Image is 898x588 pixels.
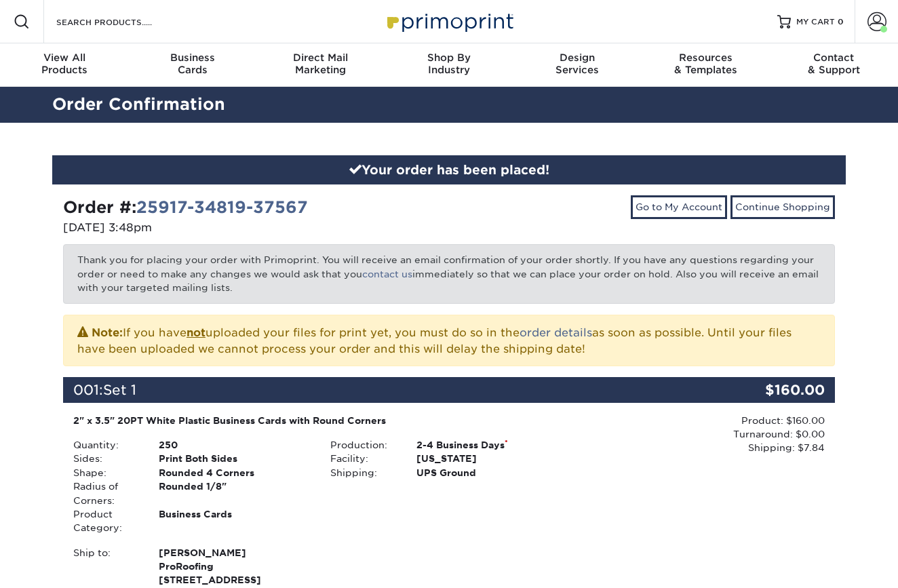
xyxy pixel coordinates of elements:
[385,43,513,87] a: Shop ByIndustry
[385,52,513,64] span: Shop By
[256,52,385,76] div: Marketing
[706,377,835,403] div: $160.00
[838,17,844,26] span: 0
[770,52,898,64] span: Contact
[103,382,136,398] span: Set 1
[385,52,513,76] div: Industry
[63,452,149,465] div: Sides:
[63,377,706,403] div: 001:
[770,52,898,76] div: & Support
[513,52,642,76] div: Services
[149,452,320,465] div: Print Both Sides
[149,466,320,479] div: Rounded 4 Corners
[128,52,256,64] span: Business
[52,155,846,185] div: Your order has been placed!
[578,414,825,455] div: Product: $160.00 Turnaround: $0.00 Shipping: $7.84
[256,52,385,64] span: Direct Mail
[406,466,578,479] div: UPS Ground
[320,466,406,479] div: Shipping:
[362,269,412,279] a: contact us
[149,479,320,507] div: Rounded 1/8"
[730,195,835,218] a: Continue Shopping
[520,326,592,339] a: order details
[770,43,898,87] a: Contact& Support
[63,466,149,479] div: Shape:
[256,43,385,87] a: Direct MailMarketing
[406,438,578,452] div: 2-4 Business Days
[149,438,320,452] div: 250
[642,43,770,87] a: Resources& Templates
[55,14,187,30] input: SEARCH PRODUCTS.....
[796,16,835,28] span: MY CART
[406,452,578,465] div: [US_STATE]
[320,438,406,452] div: Production:
[513,43,642,87] a: DesignServices
[63,438,149,452] div: Quantity:
[128,52,256,76] div: Cards
[63,479,149,507] div: Radius of Corners:
[381,7,517,36] img: Primoprint
[77,324,821,357] p: If you have uploaded your files for print yet, you must do so in the as soon as possible. Until y...
[642,52,770,64] span: Resources
[63,220,439,236] p: [DATE] 3:48pm
[136,197,308,217] a: 25917-34819-37567
[187,326,206,339] b: not
[42,92,856,117] h2: Order Confirmation
[513,52,642,64] span: Design
[320,452,406,465] div: Facility:
[73,414,568,427] div: 2" x 3.5" 20PT White Plastic Business Cards with Round Corners
[128,43,256,87] a: BusinessCards
[63,244,835,303] p: Thank you for placing your order with Primoprint. You will receive an email confirmation of your ...
[642,52,770,76] div: & Templates
[631,195,727,218] a: Go to My Account
[92,326,123,339] strong: Note:
[63,197,308,217] strong: Order #:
